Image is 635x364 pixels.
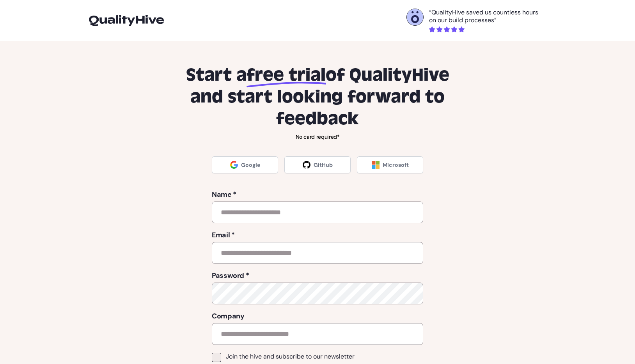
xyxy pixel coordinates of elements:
span: free trial [247,64,326,86]
a: Google [212,156,278,173]
span: Start a [186,64,247,86]
img: logo-icon [89,15,164,26]
a: Microsoft [357,156,423,173]
label: Name * [212,189,423,200]
p: “QualityHive saved us countless hours on our build processes” [429,9,546,24]
label: Password * [212,270,423,281]
label: Email * [212,230,423,240]
a: GitHub [284,156,351,173]
span: Microsoft [383,161,409,169]
img: Otelli Design [407,9,423,25]
span: of QualityHive and start looking forward to feedback [190,64,449,130]
span: Google [241,161,260,169]
span: GitHub [314,161,333,169]
span: Join the hive and subscribe to our newsletter [226,353,355,360]
label: Company [212,311,423,322]
p: No card required* [174,133,461,141]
